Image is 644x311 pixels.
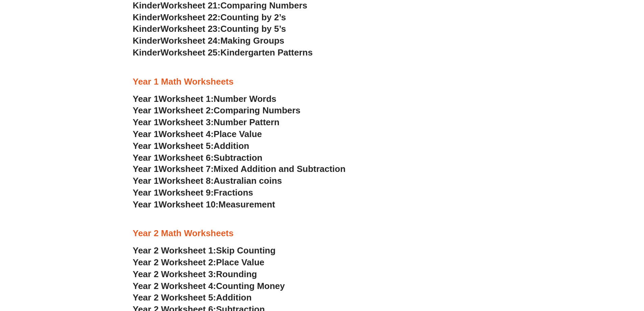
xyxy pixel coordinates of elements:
[159,117,214,127] span: Worksheet 3:
[214,141,249,151] span: Addition
[220,36,284,46] span: Making Groups
[214,105,301,115] span: Comparing Numbers
[524,235,644,311] iframe: Chat Widget
[133,129,262,139] a: Year 1Worksheet 4:Place Value
[159,129,214,139] span: Worksheet 4:
[133,281,285,291] a: Year 2 Worksheet 4:Counting Money
[216,257,264,267] span: Place Value
[133,187,253,198] a: Year 1Worksheet 9:Fractions
[133,257,265,267] a: Year 2 Worksheet 2:Place Value
[214,176,282,186] span: Australian coins
[133,292,252,303] a: Year 2 Worksheet 5:Addition
[161,24,220,34] span: Worksheet 23:
[133,164,346,174] a: Year 1Worksheet 7:Mixed Addition and Subtraction
[159,199,218,209] span: Worksheet 10:
[214,117,280,127] span: Number Pattern
[220,12,286,22] span: Counting by 2’s
[133,12,161,22] span: Kinder
[214,129,262,139] span: Place Value
[133,245,216,256] span: Year 2 Worksheet 1:
[216,292,252,303] span: Addition
[216,245,276,256] span: Skip Counting
[133,176,282,186] a: Year 1Worksheet 8:Australian coins
[133,94,277,104] a: Year 1Worksheet 1:Number Words
[161,12,220,22] span: Worksheet 22:
[159,141,214,151] span: Worksheet 5:
[133,36,161,46] span: Kinder
[133,281,216,291] span: Year 2 Worksheet 4:
[133,153,263,163] a: Year 1Worksheet 6:Subtraction
[159,94,214,104] span: Worksheet 1:
[159,187,214,198] span: Worksheet 9:
[524,235,644,311] div: 聊天小组件
[133,292,216,303] span: Year 2 Worksheet 5:
[220,0,307,10] span: Comparing Numbers
[133,269,216,279] span: Year 2 Worksheet 3:
[214,164,345,174] span: Mixed Addition and Subtraction
[133,269,257,279] a: Year 2 Worksheet 3:Rounding
[214,187,253,198] span: Fractions
[216,281,285,291] span: Counting Money
[220,47,313,58] span: Kindergarten Patterns
[214,153,262,163] span: Subtraction
[133,245,276,256] a: Year 2 Worksheet 1:Skip Counting
[159,164,214,174] span: Worksheet 7:
[133,47,161,58] span: Kinder
[216,269,257,279] span: Rounding
[133,141,249,151] a: Year 1Worksheet 5:Addition
[161,36,220,46] span: Worksheet 24:
[133,76,511,88] h3: Year 1 Math Worksheets
[133,105,301,115] a: Year 1Worksheet 2:Comparing Numbers
[133,24,161,34] span: Kinder
[133,117,280,127] a: Year 1Worksheet 3:Number Pattern
[133,228,511,239] h3: Year 2 Math Worksheets
[161,47,220,58] span: Worksheet 25:
[214,94,277,104] span: Number Words
[159,105,214,115] span: Worksheet 2:
[133,199,275,209] a: Year 1Worksheet 10:Measurement
[133,0,161,10] span: Kinder
[220,24,286,34] span: Counting by 5’s
[161,0,220,10] span: Worksheet 21:
[218,199,275,209] span: Measurement
[159,153,214,163] span: Worksheet 6:
[159,176,214,186] span: Worksheet 8:
[133,257,216,267] span: Year 2 Worksheet 2:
